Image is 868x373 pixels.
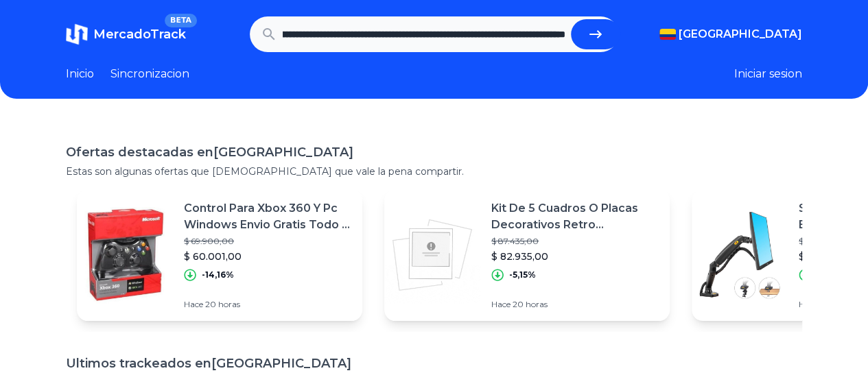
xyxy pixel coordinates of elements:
button: [GEOGRAPHIC_DATA] [659,26,802,43]
a: Featured imageKit De 5 Cuadros O Placas Decorativos Retro Economicos$ 87.435,00$ 82.935,00-5,15%H... [384,189,670,321]
a: Inicio [66,66,94,82]
button: Iniciar sesion [734,66,802,82]
p: $ 60.001,00 [184,250,351,263]
p: Control Para Xbox 360 Y Pc Windows Envio Gratis Todo El Pais [184,200,351,233]
img: Featured image [77,207,173,303]
a: MercadoTrackBETA [66,23,186,45]
img: Featured image [384,207,480,303]
p: Hace 20 horas [184,299,351,310]
span: BETA [165,14,197,27]
a: Featured imageControl Para Xbox 360 Y Pc Windows Envio Gratis Todo El Pais$ 69.900,00$ 60.001,00-... [77,189,362,321]
p: $ 69.900,00 [184,236,351,247]
img: MercadoTrack [66,23,88,45]
span: MercadoTrack [93,27,186,42]
p: Estas son algunas ofertas que [DEMOGRAPHIC_DATA] que vale la pena compartir. [66,165,802,178]
p: -14,16% [202,269,234,280]
a: Sincronizacion [110,66,189,82]
span: [GEOGRAPHIC_DATA] [679,26,802,43]
img: Featured image [692,207,788,303]
p: $ 87.435,00 [491,236,659,247]
p: Hace 20 horas [491,299,659,310]
h1: Ofertas destacadas en [GEOGRAPHIC_DATA] [66,143,802,162]
img: Colombia [659,29,676,40]
h1: Ultimos trackeados en [GEOGRAPHIC_DATA] [66,354,802,373]
p: Kit De 5 Cuadros O Placas Decorativos Retro Economicos [491,200,659,233]
p: $ 82.935,00 [491,250,659,263]
p: -5,15% [509,269,536,280]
